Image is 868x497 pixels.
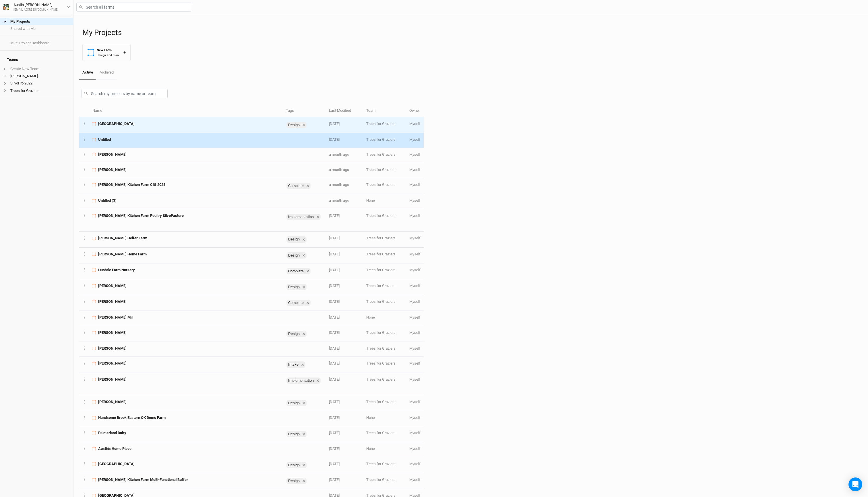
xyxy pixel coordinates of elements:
span: austin@crowandberry.com [409,268,421,272]
div: Design [286,122,301,128]
span: May 27, 2025 8:48 AM [329,268,340,272]
span: austin@crowandberry.com [409,446,421,451]
span: Alvin Peachey Home Farm [98,252,147,257]
span: Greene Kitchen Farm Multi-Functional Buffer [98,477,188,482]
h4: Teams [3,54,70,66]
div: Design and plan [97,53,119,57]
th: Last Modified [326,105,363,117]
th: Name [89,105,283,117]
span: Lundale Farm Nursery [98,267,135,273]
span: Untitled (3) [98,198,117,203]
td: None [363,194,406,209]
span: austin@crowandberry.com [409,299,421,304]
span: Mark Peachey [98,377,127,382]
span: Rob Klinger [98,346,127,351]
span: Alvin Peachy Heifer Farm [98,236,147,241]
td: Trees for Graziers [363,279,406,295]
td: None [363,311,406,326]
span: Sep 3, 2025 1:25 PM [329,182,349,187]
span: Ressler Mill [98,315,133,320]
div: Complete [286,183,311,189]
div: Design [286,331,301,337]
span: Handsome Brook Eastern OK Demo Farm [98,415,166,420]
div: Complete [286,183,305,189]
span: austin@crowandberry.com [409,346,421,350]
span: Apr 16, 2025 2:21 PM [329,377,340,382]
span: Mar 19, 2025 12:04 PM [329,462,340,466]
a: Archived [96,66,117,79]
div: Design [286,431,307,437]
span: Greene Kitchen Farm CIG 2025 [98,182,165,187]
span: John Hranitz [98,167,127,172]
span: Painterland Dairy [98,430,126,436]
span: Oct 10, 2025 3:57 PM [329,122,340,126]
span: austin@crowandberry.com [409,400,421,404]
td: Trees for Graziers [363,117,406,133]
span: austin@crowandberry.com [409,315,421,319]
span: May 6, 2025 1:13 PM [329,361,340,365]
span: austin@crowandberry.com [409,236,421,240]
span: austin@crowandberry.com [409,330,421,335]
span: austin@crowandberry.com [409,152,421,157]
span: austin@crowandberry.com [409,198,421,203]
div: Design [286,478,307,484]
div: Design [286,478,301,484]
div: Intake [286,361,305,368]
span: Apr 13, 2025 4:45 PM [329,446,340,451]
div: + [123,49,126,55]
span: Blake McCoy [98,330,127,335]
div: Complete [286,268,305,274]
span: austin@crowandberry.com [409,137,421,142]
div: Implementation [286,214,321,220]
div: Complete [286,300,311,306]
div: Implementation [286,214,315,220]
td: Trees for Graziers [363,373,406,396]
div: Design [286,236,301,242]
span: Road's End Farm [98,461,135,467]
span: Oct 9, 2025 7:47 AM [329,137,340,142]
div: Design [286,252,307,259]
th: Tags [283,105,326,117]
th: Team [363,105,406,117]
div: Design [286,331,307,337]
th: Owner [406,105,424,117]
div: Austin [PERSON_NAME] [13,2,59,8]
span: austin@crowandberry.com [409,415,421,420]
td: Trees for Graziers [363,178,406,194]
span: austin@crowandberry.com [409,213,421,218]
span: austin@crowandberry.com [409,182,421,187]
span: Sep 8, 2025 2:12 PM [329,167,349,172]
td: Trees for Graziers [363,148,406,163]
span: Aaron J. Beiler [98,152,127,157]
td: Trees for Graziers [363,209,406,232]
span: + [3,67,5,71]
div: Design [286,462,307,468]
span: Sean Anthony [98,299,127,304]
span: May 7, 2025 4:39 PM [329,330,340,335]
span: May 8, 2025 6:29 AM [329,315,340,319]
span: Greene Kitchen Farm Poultry SilvoPasture [98,213,184,218]
td: Trees for Graziers [363,295,406,311]
div: Design [286,122,307,128]
span: Jun 26, 2025 8:08 AM [329,252,340,256]
td: Trees for Graziers [363,232,406,247]
span: Mel Lapp [98,399,127,404]
div: Design [286,462,301,468]
div: Design [286,284,307,290]
td: Trees for Graziers [363,248,406,263]
div: Open Intercom Messenger [848,477,862,491]
div: Design [286,400,301,406]
span: austin@crowandberry.com [409,431,421,435]
span: Apr 14, 2025 10:27 PM [329,431,340,435]
input: Search all farms [76,3,191,11]
div: Design [286,431,301,437]
a: Active [79,66,96,80]
span: austin@crowandberry.com [409,284,421,288]
span: Austin's Home Place [98,446,131,451]
span: austin@crowandberry.com [409,361,421,365]
button: Austin [PERSON_NAME][EMAIL_ADDRESS][DOMAIN_NAME] [3,2,70,12]
span: Israel Byler [98,361,127,366]
span: May 8, 2025 10:52 AM [329,299,340,304]
div: Design [286,400,307,406]
td: None [363,411,406,426]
